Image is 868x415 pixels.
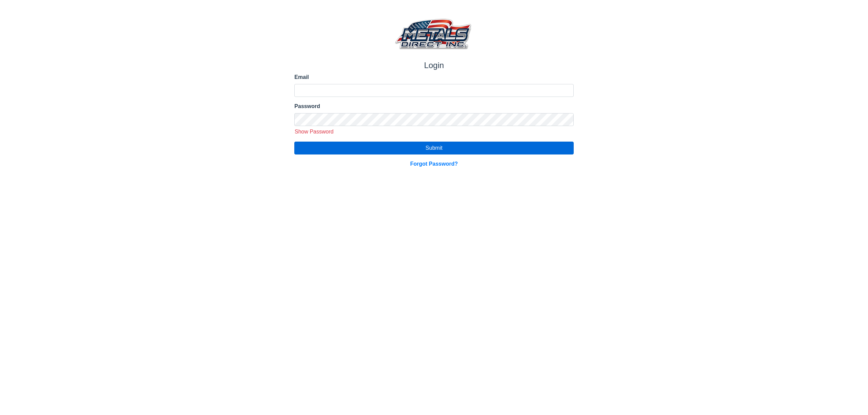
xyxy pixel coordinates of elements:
[292,127,336,136] button: Show Password
[294,142,573,154] button: Submit
[426,145,442,151] span: Submit
[294,102,573,110] label: Password
[294,73,573,81] label: Email
[294,61,573,70] h1: Login
[295,129,334,134] span: Show Password
[410,161,458,167] a: Forgot Password?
